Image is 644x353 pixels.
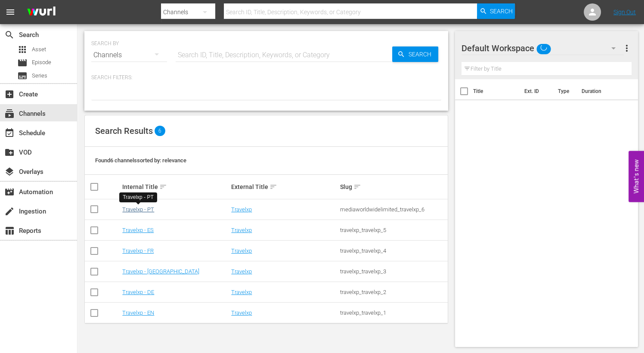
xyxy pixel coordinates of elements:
[340,182,446,192] div: Slug
[95,157,186,164] span: Found 6 channels sorted by: relevance
[4,128,15,138] span: Schedule
[473,79,519,103] th: Title
[4,167,15,177] span: Overlays
[231,248,252,254] a: Travelxp
[231,268,252,275] a: Travelxp
[95,126,153,136] span: Search Results
[4,226,15,236] span: Reports
[122,289,154,295] a: Travelxp - DE
[613,9,636,15] a: Sign Out
[32,58,51,67] span: Episode
[122,268,199,275] a: Travelxp - [GEOGRAPHIC_DATA]
[621,43,632,53] span: more_vert
[4,108,15,119] span: Channels
[122,248,154,254] a: Travelxp - FR
[629,151,644,202] button: Open Feedback Widget
[392,46,438,62] button: Search
[5,7,15,17] span: menu
[231,310,252,316] a: Travelxp
[340,268,446,275] div: travelxp_travelxp_3
[17,58,28,68] span: Episode
[477,3,515,19] button: Search
[340,310,446,316] div: travelxp_travelxp_1
[231,182,337,192] div: External Title
[231,206,252,213] a: Travelxp
[231,227,252,233] a: Travelxp
[340,227,446,233] div: travelxp_travelxp_5
[122,310,154,316] a: Travelxp - EN
[340,289,446,295] div: travelxp_travelxp_2
[340,248,446,254] div: travelxp_travelxp_4
[4,187,15,197] span: Automation
[353,183,361,191] span: sort
[155,126,165,136] span: 6
[91,43,167,67] div: Channels
[231,289,252,295] a: Travelxp
[91,74,441,81] p: Search Filters:
[340,206,446,213] div: mediaworldwidelimited_travelxp_6
[159,183,167,191] span: sort
[122,227,154,233] a: Travelxp - ES
[122,182,229,192] div: Internal Title
[4,89,15,99] span: Create
[17,44,28,55] span: Asset
[32,45,46,54] span: Asset
[122,206,154,213] a: Travelxp - PT
[17,71,28,81] span: Series
[32,71,47,80] span: Series
[4,30,15,40] span: Search
[269,183,277,191] span: sort
[621,38,632,59] button: more_vert
[552,79,576,103] th: Type
[405,46,438,62] span: Search
[461,36,624,60] div: Default Workspace
[519,79,552,103] th: Ext. ID
[123,194,154,201] div: Travelxp - PT
[4,206,15,217] span: Ingestion
[490,3,513,19] span: Search
[21,2,62,22] img: ans4CAIJ8jUAAAAAAAAAAAAAAAAAAAAAAAAgQb4GAAAAAAAAAAAAAAAAAAAAAAAAJMjXAAAAAAAAAAAAAAAAAAAAAAAAgAT5G...
[576,79,628,103] th: Duration
[4,147,15,158] span: VOD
